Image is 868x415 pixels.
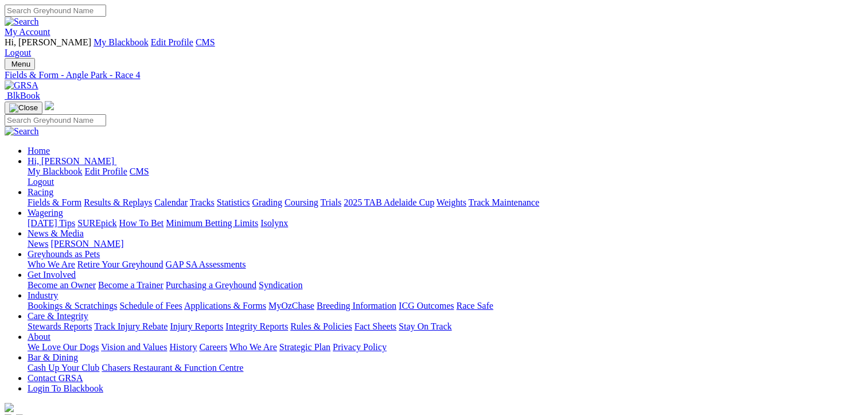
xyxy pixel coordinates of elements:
a: Become an Owner [28,280,96,290]
a: History [169,342,197,352]
a: Hi, [PERSON_NAME] [28,156,116,166]
a: Tracks [190,197,215,207]
a: Statistics [217,197,250,207]
input: Search [5,114,106,126]
a: CMS [130,166,149,176]
div: Greyhounds as Pets [28,259,863,270]
a: Become a Trainer [98,280,164,290]
a: [DATE] Tips [28,218,75,228]
a: News [28,239,48,249]
img: logo-grsa-white.png [5,403,14,412]
a: Syndication [259,280,302,290]
a: Weights [437,197,466,207]
div: Racing [28,197,863,208]
span: Hi, [PERSON_NAME] [5,37,91,47]
img: Close [9,103,38,113]
a: Isolynx [260,218,288,228]
a: Injury Reports [170,321,223,331]
a: Stay On Track [399,321,451,331]
a: Cash Up Your Club [28,363,99,373]
div: Wagering [28,218,863,228]
a: CMS [196,37,215,47]
button: Toggle navigation [5,102,42,114]
a: Stewards Reports [28,321,92,331]
img: Search [5,17,39,27]
a: BlkBook [5,91,40,100]
div: Industry [28,301,863,311]
a: Logout [28,177,54,187]
a: Results & Replays [84,197,152,207]
a: Login To Blackbook [28,383,103,393]
span: Menu [11,60,30,68]
a: Rules & Policies [290,321,352,331]
a: About [28,332,50,342]
a: Schedule of Fees [119,301,182,311]
a: 2025 TAB Adelaide Cup [344,197,434,207]
a: Edit Profile [85,166,127,176]
a: Breeding Information [317,301,396,311]
a: Fields & Form [28,197,81,207]
a: Purchasing a Greyhound [166,280,256,290]
img: logo-grsa-white.png [45,101,54,110]
a: Calendar [154,197,188,207]
a: MyOzChase [268,301,314,311]
a: Who We Are [28,259,75,269]
div: Get Involved [28,280,863,290]
a: Retire Your Greyhound [77,259,164,269]
button: Toggle navigation [5,58,35,70]
input: Search [5,5,106,17]
a: Applications & Forms [184,301,266,311]
a: Racing [28,187,53,197]
a: How To Bet [119,218,164,228]
div: Bar & Dining [28,363,863,373]
a: Edit Profile [151,37,193,47]
a: Coursing [285,197,318,207]
img: Search [5,126,39,137]
a: Wagering [28,208,63,218]
a: Vision and Values [101,342,167,352]
a: Get Involved [28,270,76,280]
a: Race Safe [456,301,493,311]
a: Privacy Policy [333,342,387,352]
div: My Account [5,37,863,58]
a: GAP SA Assessments [166,259,246,269]
a: Contact GRSA [28,373,83,383]
a: Trials [320,197,341,207]
a: Logout [5,48,31,57]
a: Care & Integrity [28,311,88,321]
a: Integrity Reports [225,321,288,331]
a: We Love Our Dogs [28,342,99,352]
a: Home [28,146,50,156]
a: SUREpick [77,218,116,228]
a: Who We Are [229,342,277,352]
a: Minimum Betting Limits [166,218,258,228]
a: Track Maintenance [469,197,539,207]
a: Careers [199,342,227,352]
a: ICG Outcomes [399,301,454,311]
img: GRSA [5,80,38,91]
a: Grading [252,197,282,207]
div: About [28,342,863,352]
a: Greyhounds as Pets [28,249,100,259]
a: Strategic Plan [279,342,330,352]
a: My Blackbook [94,37,149,47]
a: News & Media [28,228,84,238]
a: Track Injury Rebate [94,321,168,331]
a: Fields & Form - Angle Park - Race 4 [5,70,863,80]
a: Fact Sheets [355,321,396,331]
a: My Account [5,27,50,37]
a: Bar & Dining [28,352,78,362]
a: [PERSON_NAME] [50,239,123,249]
span: BlkBook [7,91,40,100]
div: News & Media [28,239,863,249]
a: Chasers Restaurant & Function Centre [102,363,243,373]
a: My Blackbook [28,166,83,176]
span: Hi, [PERSON_NAME] [28,156,114,166]
div: Hi, [PERSON_NAME] [28,166,863,187]
a: Bookings & Scratchings [28,301,117,311]
a: Industry [28,290,58,300]
div: Care & Integrity [28,321,863,332]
